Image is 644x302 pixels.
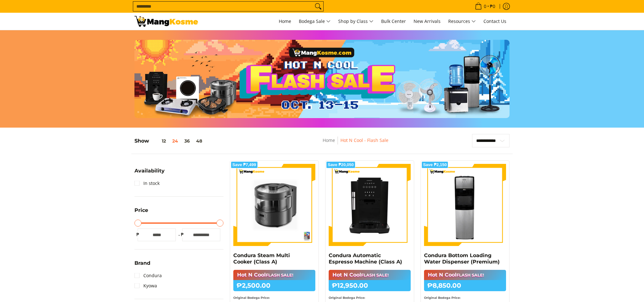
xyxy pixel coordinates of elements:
[179,231,185,238] span: ₱
[323,137,335,143] a: Home
[329,164,411,246] img: Condura Automatic Espresso Machine (Class A)
[483,4,487,9] span: 0
[445,13,479,30] a: Resources
[204,13,510,30] nav: Main Menu
[480,13,510,30] a: Contact Us
[448,18,476,25] span: Resources
[134,261,150,266] span: Brand
[410,13,444,30] a: New Arrivals
[381,18,406,24] span: Bulk Center
[414,18,441,24] span: New Arrivals
[134,208,148,218] summary: Open
[378,13,409,30] a: Bulk Center
[276,13,294,30] a: Home
[328,163,354,167] span: Save ₱20,050
[149,138,169,144] button: 12
[233,280,315,291] h6: ₱2,500.00
[313,2,323,11] button: Search
[134,168,165,173] span: Availability
[489,4,496,9] span: ₱0
[473,3,497,10] span: •
[233,164,315,246] img: Condura Steam Multi Cooker (Class A)
[134,261,150,270] summary: Open
[329,252,402,265] a: Condura Automatic Espresso Machine (Class A)
[134,168,165,178] summary: Open
[338,18,373,25] span: Shop by Class
[134,16,198,27] img: Hot N Cool: Mang Kosme MID-PAYDAY APPLIANCES SALE! l Mang Kosme
[299,18,331,25] span: Bodega Sale
[233,296,270,299] small: Original Bodega Price:
[134,178,160,188] a: In stock
[181,138,193,144] button: 36
[296,13,334,30] a: Bodega Sale
[233,252,290,265] a: Condura Steam Multi Cooker (Class A)
[232,163,256,167] span: Save ₱7,499
[279,18,291,24] span: Home
[329,296,365,299] small: Original Bodega Price:
[193,138,205,144] button: 48
[169,138,181,144] button: 24
[335,13,377,30] a: Shop by Class
[134,231,141,238] span: ₱
[424,296,461,299] small: Original Bodega Price:
[424,164,506,246] img: Condura Bottom Loading Water Dispenser (Premium)
[277,137,435,151] nav: Breadcrumbs
[424,252,500,265] a: Condura Bottom Loading Water Dispenser (Premium)
[340,137,388,143] a: Hot N Cool - Flash Sale
[329,280,411,291] h6: ₱12,950.00
[483,18,506,24] span: Contact Us
[134,138,205,144] h5: Show
[424,280,506,291] h6: ₱8,850.00
[134,281,157,291] a: Kyowa
[134,270,162,281] a: Condura
[423,163,447,167] span: Save ₱2,150
[134,208,148,213] span: Price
